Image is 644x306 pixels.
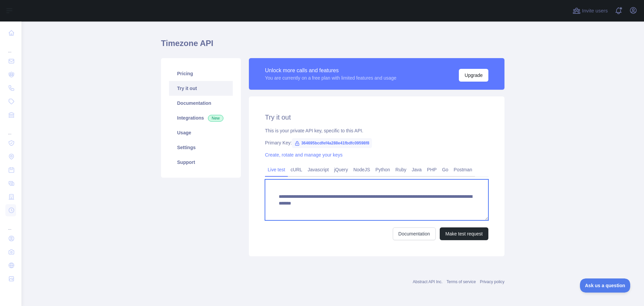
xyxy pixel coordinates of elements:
div: Unlock more calls and features [265,67,396,75]
a: cURL [288,164,305,175]
a: Javascript [305,164,331,175]
div: ... [5,218,16,231]
a: Integrations New [169,111,233,125]
div: This is your private API key, specific to this API. [265,127,488,134]
a: Documentation [169,96,233,111]
a: Terms of service [446,279,476,284]
a: Privacy policy [480,279,504,284]
button: Invite users [571,5,609,16]
a: Python [373,164,393,175]
a: NodeJS [351,164,373,175]
button: Upgrade [459,69,488,82]
a: Settings [169,140,233,155]
iframe: Toggle Customer Support [580,278,631,293]
a: Documentation [393,227,436,240]
span: New [208,115,223,122]
a: Support [169,155,233,170]
span: Invite users [582,7,608,15]
a: Try it out [169,81,233,96]
a: Create, rotate and manage your keys [265,152,342,158]
a: PHP [424,164,439,175]
a: Usage [169,125,233,140]
button: Make test request [440,227,488,240]
span: 364695bcdfef4a288e41fbdfc09598f8 [292,138,372,148]
a: Pricing [169,66,233,81]
a: jQuery [331,164,351,175]
a: Abstract API Inc. [413,279,443,284]
div: Primary Key: [265,139,488,146]
a: Ruby [393,164,409,175]
div: ... [5,122,16,136]
a: Postman [451,164,475,175]
h1: Timezone API [161,38,504,54]
a: Live test [265,164,288,175]
h2: Try it out [265,113,488,122]
div: ... [5,40,16,54]
a: Java [409,164,425,175]
a: Go [439,164,451,175]
div: You are currently on a free plan with limited features and usage [265,75,396,81]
